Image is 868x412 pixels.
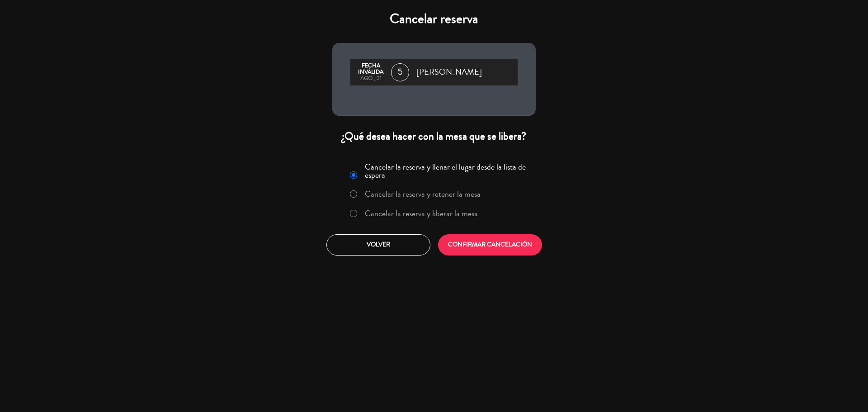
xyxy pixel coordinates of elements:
button: Volver [326,234,430,256]
label: Cancelar la reserva y liberar la mesa [365,209,478,218]
button: CONFIRMAR CANCELACIÓN [438,234,542,256]
label: Cancelar la reserva y llenar el lugar desde la lista de espera [365,163,530,179]
div: ¿Qué desea hacer con la mesa que se libera? [332,129,536,143]
span: [PERSON_NAME] [416,66,482,79]
span: 5 [391,63,409,81]
div: Fecha inválida [355,63,387,76]
div: ago., 21 [355,76,387,82]
label: Cancelar la reserva y retener la mesa [365,190,481,198]
h4: Cancelar reserva [332,11,536,27]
